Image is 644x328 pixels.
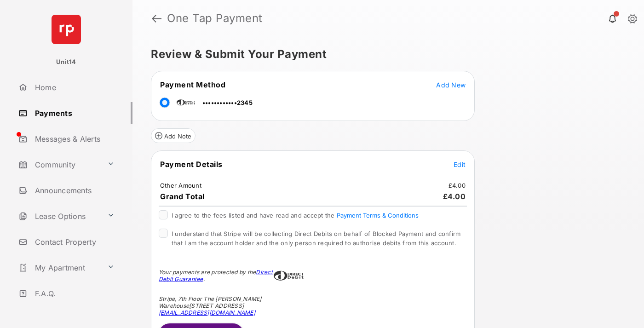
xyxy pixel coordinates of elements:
[159,269,273,282] a: Direct Debit Guarantee
[160,160,223,169] span: Payment Details
[52,15,81,44] img: svg+xml;base64,PHN2ZyB4bWxucz0iaHR0cDovL3d3dy53My5vcmcvMjAwMC9zdmciIHdpZHRoPSI2NCIgaGVpZ2h0PSI2NC...
[151,128,195,143] button: Add Note
[172,230,460,247] span: I understand that Stripe will be collecting Direct Debits on behalf of Blocked Payment and confir...
[15,102,132,124] a: Payments
[337,212,419,219] button: I agree to the fees listed and have read and accept the
[56,58,76,67] p: Unit14
[15,128,132,150] a: Messages & Alerts
[159,295,274,316] div: Stripe, 7th Floor The [PERSON_NAME] Warehouse [STREET_ADDRESS]
[159,269,274,282] div: Your payments are protected by the .
[448,181,466,190] td: £4.00
[15,231,132,253] a: Contact Property
[15,154,103,176] a: Community
[202,99,253,106] span: ••••••••••••2345
[15,205,103,227] a: Lease Options
[454,160,466,169] button: Edit
[436,81,466,89] span: Add New
[160,80,225,89] span: Payment Method
[167,13,263,24] strong: One Tap Payment
[160,192,205,201] span: Grand Total
[172,212,419,219] span: I agree to the fees listed and have read and accept the
[151,49,618,60] h5: Review & Submit Your Payment
[15,179,132,201] a: Announcements
[15,257,103,279] a: My Apartment
[454,161,466,168] span: Edit
[15,282,132,305] a: F.A.Q.
[159,309,255,316] a: [EMAIL_ADDRESS][DOMAIN_NAME]
[15,76,132,98] a: Home
[160,181,202,190] td: Other Amount
[443,192,466,201] span: £4.00
[436,80,466,89] button: Add New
